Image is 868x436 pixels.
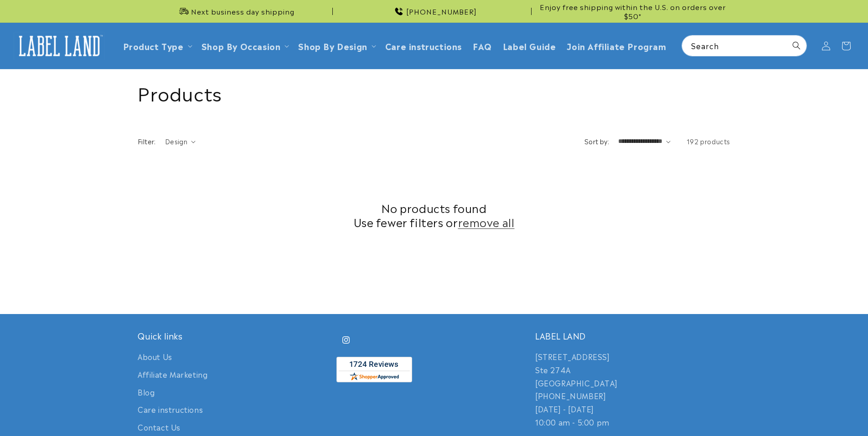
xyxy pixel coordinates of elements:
[138,350,172,365] a: About Us
[561,35,672,56] a: Join Affiliate Program
[567,41,666,51] span: Join Affiliate Program
[336,357,412,382] img: Customer Reviews
[138,365,207,383] a: Affiliate Marketing
[14,32,105,60] img: Label Land
[10,28,108,63] a: Label Land
[196,35,293,56] summary: Shop By Occasion
[138,81,730,104] h1: Products
[584,137,609,146] label: Sort by:
[467,35,497,56] a: FAQ
[165,137,187,146] span: Design
[687,137,730,146] span: 192 products
[298,40,367,52] a: Shop By Design
[503,41,556,51] span: Label Guide
[201,41,281,51] span: Shop By Occasion
[458,215,515,229] a: remove all
[165,137,196,146] summary: Design (0 selected)
[535,350,730,429] p: [STREET_ADDRESS] Ste 274A [GEOGRAPHIC_DATA] [PHONE_NUMBER] [DATE] - [DATE] 10:00 am - 5:00 pm
[138,137,156,146] h2: Filter:
[535,330,730,341] h2: LABEL LAND
[535,2,730,20] span: Enjoy free shipping within the U.S. on orders over $50*
[380,35,467,56] a: Care instructions
[385,41,462,51] span: Care instructions
[191,7,294,16] span: Next business day shipping
[406,7,477,16] span: [PHONE_NUMBER]
[138,383,155,401] a: Blog
[138,330,333,341] h2: Quick links
[123,40,184,52] a: Product Type
[786,35,806,56] button: Search
[118,35,196,56] summary: Product Type
[138,201,730,229] h2: No products found Use fewer filters or
[293,35,379,56] summary: Shop By Design
[497,35,562,56] a: Label Guide
[473,41,492,51] span: FAQ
